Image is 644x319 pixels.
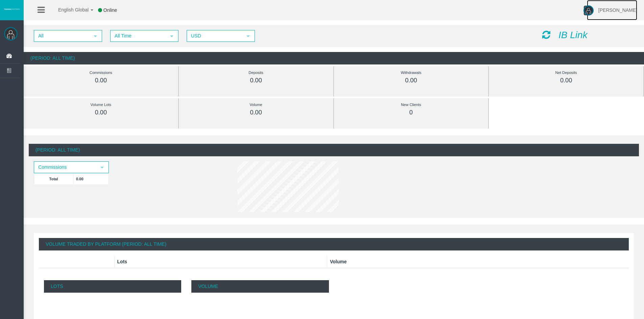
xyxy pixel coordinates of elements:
[542,30,550,39] i: Reload Dashboard
[103,7,117,13] span: Online
[111,31,166,41] span: All Time
[598,7,637,13] span: [PERSON_NAME]
[39,77,163,84] div: 0.00
[39,69,163,77] div: Commissions
[34,162,96,172] span: Commissions
[504,69,628,77] div: Net Deposits
[39,238,629,250] div: Volume Traded By Platform (Period: All Time)
[34,173,73,184] td: Total
[349,69,473,77] div: Withdrawals
[194,77,318,84] div: 0.00
[99,165,105,170] span: select
[34,31,89,41] span: All
[194,109,318,116] div: 0.00
[93,33,98,39] span: select
[49,7,89,12] span: English Global
[39,101,163,109] div: Volume Lots
[39,109,163,116] div: 0.00
[558,30,588,40] i: IB Link
[349,101,473,109] div: New Clients
[73,173,109,184] td: 0.00
[114,256,327,268] th: Lots
[194,69,318,77] div: Deposits
[245,33,251,39] span: select
[44,280,181,293] p: Lots
[349,77,473,84] div: 0.00
[194,101,318,109] div: Volume
[3,8,20,10] img: logo.svg
[24,52,644,64] div: (Period: All Time)
[583,5,594,16] img: user-image
[349,109,473,116] div: 0
[191,280,329,293] p: Volume
[187,31,242,41] span: USD
[504,77,628,84] div: 0.00
[29,144,639,156] div: (Period: All Time)
[169,33,174,39] span: select
[327,256,629,268] th: Volume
